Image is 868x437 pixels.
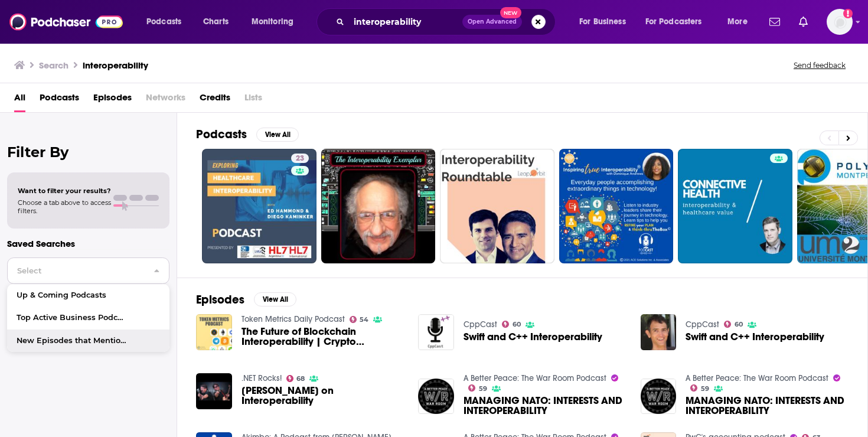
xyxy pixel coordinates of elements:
a: All [14,88,25,112]
button: open menu [243,12,309,31]
svg: Add a profile image [843,9,853,18]
span: Logged in as DoraMarie4 [827,9,853,35]
a: 68 [286,375,305,382]
span: More [727,14,748,30]
h2: Filter By [7,144,169,161]
a: Token Metrics Daily Podcast [242,314,345,324]
a: Swift and C++ Interoperability [464,332,602,342]
a: Episodes [93,88,132,112]
a: Ted Neward on Interoperability [242,386,404,406]
img: The Future of Blockchain Interoperability | Crypto Interoperability | Token Metrics AMA [196,314,232,350]
button: open menu [719,12,762,31]
div: Search podcasts, credits, & more... [328,8,567,35]
a: MANAGING NATO: INTERESTS AND INTEROPERABILITY [464,396,626,416]
span: Select [8,267,144,275]
a: Show notifications dropdown [794,12,812,32]
span: Choose a tab above to access filters. [18,198,111,215]
p: Saved Searches [7,238,169,249]
a: A Better Peace: The War Room Podcast [464,373,606,383]
a: .NET Rocks! [242,373,282,383]
h2: Podcasts [196,127,247,142]
a: EpisodesView All [196,292,296,307]
h3: interoperability [83,60,148,71]
h2: Episodes [196,292,244,307]
a: Swift and C++ Interoperability [686,332,824,342]
a: MANAGING NATO: INTERESTS AND INTEROPERABILITY [686,396,849,416]
span: 23 [296,153,304,165]
button: View All [256,128,299,142]
img: Podchaser - Follow, Share and Rate Podcasts [9,11,123,33]
h3: Search [39,60,68,71]
a: Podcasts [40,88,79,112]
span: Monitoring [252,14,293,30]
a: Show notifications dropdown [765,12,785,32]
span: [PERSON_NAME] on Interoperability [242,386,404,406]
a: 23 [202,149,316,263]
button: Open AdvancedNew [462,15,522,29]
button: open menu [638,12,719,31]
span: Open Advanced [468,19,517,25]
a: A Better Peace: The War Room Podcast [686,373,828,383]
a: Charts [195,12,236,31]
span: Lists [244,88,262,112]
span: For Podcasters [645,14,702,30]
span: 59 [479,386,487,392]
button: open menu [138,12,197,31]
span: Podcasts [146,14,181,30]
span: New [500,7,521,18]
a: 60 [724,321,743,328]
span: Charts [203,14,229,30]
button: open menu [571,12,641,31]
span: Want to filter your results? [18,187,111,195]
button: Select [7,257,169,284]
a: PodcastsView All [196,127,299,142]
img: MANAGING NATO: INTERESTS AND INTEROPERABILITY [641,379,677,415]
a: 23 [291,154,309,163]
span: 68 [296,376,305,381]
a: 59 [468,384,487,392]
a: 60 [502,321,521,328]
input: Search podcasts, credits, & more... [349,12,462,31]
a: 54 [350,316,369,323]
img: Swift and C++ Interoperability [641,314,677,350]
img: User Profile [827,9,853,35]
a: CppCast [464,319,497,330]
button: View All [254,292,296,306]
span: 60 [513,322,521,327]
span: New Episodes that Mention "Pepsi" [17,337,130,345]
img: Ted Neward on Interoperability [196,373,232,409]
a: Credits [200,88,230,112]
span: Top Active Business Podcasts [17,314,130,322]
a: 59 [690,384,709,392]
img: MANAGING NATO: INTERESTS AND INTEROPERABILITY [418,379,454,415]
a: CppCast [686,319,719,330]
span: Networks [146,88,185,112]
button: Send feedback [790,60,849,70]
span: 54 [360,317,368,322]
span: For Business [579,14,626,30]
span: 59 [701,386,709,392]
span: Up & Coming Podcasts [17,292,130,299]
img: Swift and C++ Interoperability [418,314,454,350]
a: The Future of Blockchain Interoperability | Crypto Interoperability | Token Metrics AMA [242,327,404,347]
button: Show profile menu [827,9,853,35]
span: 60 [735,322,743,327]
